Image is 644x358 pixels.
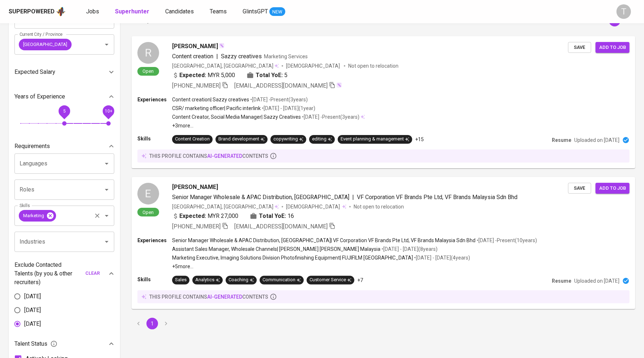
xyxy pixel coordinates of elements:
p: CSR/ marketing officer | Pacific interlink [172,105,261,112]
p: • [DATE] - [DATE] ( 4 years ) [413,254,470,261]
span: 5 [284,71,287,80]
span: Save [572,184,588,193]
div: T [617,4,631,19]
div: R [137,42,159,64]
b: Total YoE: [256,71,283,80]
span: 10+ [105,108,112,113]
div: Years of Experience [14,89,114,104]
div: Customer Service [310,277,351,283]
span: AI-generated [207,153,242,159]
p: Marketing Executive, Imaging Solutions Division Photofinishing Equipment | FUJIFILM [GEOGRAPHIC_D... [172,254,413,261]
p: Assistant Sales Manager, Wholesale Channels | [PERSON_NAME] [PERSON_NAME] Malaysia [172,245,380,253]
p: Experiences [137,96,172,103]
p: Experiences [137,237,172,244]
div: [GEOGRAPHIC_DATA] [19,39,72,50]
button: clear [81,268,104,279]
button: Open [102,39,112,50]
b: Superhunter [115,8,149,15]
img: magic_wand.svg [336,82,342,88]
span: [DATE] [24,292,41,301]
span: | [216,52,218,61]
span: Marketing Services [264,54,308,59]
img: app logo [56,6,66,17]
p: Senior Manager Wholesale & APAC Distribution, [GEOGRAPHIC_DATA] | VF Corporation VF Brands Pte Lt... [172,237,475,244]
p: • [DATE] - Present ( 3 years ) [249,96,308,103]
p: Not open to relocation [348,62,398,70]
a: Superpoweredapp logo [9,6,66,17]
div: Exclude Contacted Talents (by you & other recruiters)clear [14,261,114,287]
span: [PERSON_NAME] [172,42,218,51]
span: | [352,193,354,202]
div: Expected Salary [14,63,114,81]
p: Expected Salary [14,68,55,76]
span: [DEMOGRAPHIC_DATA] [286,203,341,210]
a: ROpen[PERSON_NAME]Content creation|Sazzy creativesMarketing Services[GEOGRAPHIC_DATA], [GEOGRAPHI... [132,36,635,168]
p: • [DATE] - [DATE] ( 1 year ) [261,105,315,112]
span: Content creation [172,53,213,60]
span: [PERSON_NAME] [172,183,218,191]
span: Candidates [165,8,194,15]
img: magic_wand.svg [219,43,225,49]
button: Add to job [596,183,630,194]
div: Requirements [14,139,114,153]
span: [DEMOGRAPHIC_DATA] [286,62,341,70]
p: Years of Experience [14,92,65,101]
p: Uploaded on [DATE] [574,277,619,285]
p: Uploaded on [DATE] [574,136,619,144]
b: Expected: [179,212,206,220]
p: Skills [137,276,172,283]
span: Sazzy creatives [221,53,262,60]
button: Clear [92,211,102,221]
span: Save [572,43,588,52]
p: this profile contains contents [149,293,268,300]
button: Save [568,42,591,53]
p: this profile contains contents [149,152,268,160]
a: GlintsGPT NEW [243,7,285,16]
span: Add to job [599,184,626,193]
div: Marketing [19,210,56,222]
span: [GEOGRAPHIC_DATA] [19,41,72,48]
span: Open [140,209,157,215]
a: EOpen[PERSON_NAME]Senior Manager Wholesale & APAC Distribution, [GEOGRAPHIC_DATA]|VF Corporation ... [132,177,635,309]
button: Add to job [596,42,630,53]
p: Skills [137,135,172,142]
button: Open [102,185,112,195]
span: [DATE] [24,306,41,315]
div: [GEOGRAPHIC_DATA], [GEOGRAPHIC_DATA] [172,203,279,210]
div: Superpowered [9,8,55,16]
div: MYR 5,000 [172,71,235,80]
span: Teams [210,8,227,15]
span: NEW [269,8,285,16]
span: Marketing [19,212,48,219]
span: [DATE] [24,320,41,328]
span: [EMAIL_ADDRESS][DOMAIN_NAME] [234,82,328,89]
div: copywriting [273,136,303,143]
span: [EMAIL_ADDRESS][DOMAIN_NAME] [234,223,328,230]
button: Open [102,159,112,169]
p: • [DATE] - [DATE] ( 8 years ) [380,245,438,253]
p: Not open to relocation [354,203,404,210]
span: GlintsGPT [243,8,268,15]
span: [PHONE_NUMBER] [172,223,221,230]
span: Senior Manager Wholesale & APAC Distribution, [GEOGRAPHIC_DATA] [172,194,349,201]
div: MYR 27,000 [172,212,238,220]
div: Sales [175,277,187,283]
p: Content Creator, Social Media Manager | Sazzy Creatives [172,113,301,121]
span: VF Corporation VF Brands Pte Ltd, VF Brands Malaysia Sdn Bhd [357,194,517,201]
p: Resume [552,136,571,144]
div: Event planning & management [341,136,409,143]
div: Communication [263,277,301,283]
button: Save [568,183,591,194]
button: Open [102,211,112,221]
div: Content Creation [175,136,210,143]
span: 16 [287,212,294,220]
nav: pagination navigation [132,318,173,329]
span: Open [140,68,157,74]
p: +5 more ... [172,263,537,270]
p: • [DATE] - Present ( 3 years ) [301,113,359,121]
div: Coaching [229,277,254,283]
div: Brand development [218,136,265,143]
div: E [137,183,159,205]
a: Jobs [86,7,101,16]
p: Exclude Contacted Talents (by you & other recruiters) [14,261,81,287]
